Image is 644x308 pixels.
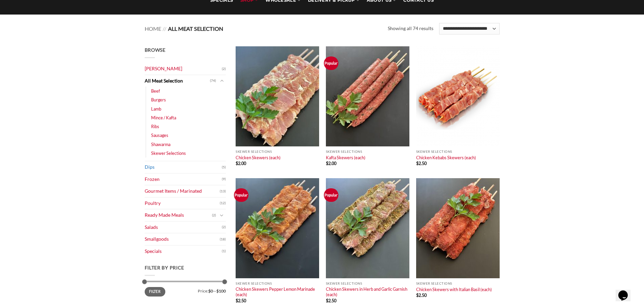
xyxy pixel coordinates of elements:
[236,161,238,166] span: $
[236,150,319,153] p: Skewer Selections
[218,212,226,219] button: Toggle
[236,161,246,166] bdi: 2.00
[145,47,166,53] span: Browse
[222,246,226,256] span: (1)
[222,222,226,232] span: (2)
[145,245,222,257] a: Specials
[236,282,319,285] p: Skewer Selections
[326,161,328,166] span: $
[222,162,226,172] span: (5)
[212,210,216,220] span: (2)
[326,298,328,303] span: $
[326,282,409,285] p: Skewer Selections
[616,281,637,301] iframe: chat widget
[326,161,336,166] bdi: 2.00
[163,25,166,32] span: //
[326,178,409,278] img: Chicken_Skewers_in_Herb_and_Garlic_Garnish
[236,178,319,278] img: Chicken_Skewers_Pepper_Lemon_Marinade
[151,95,166,104] a: Burgers
[145,197,220,209] a: Poultry
[151,131,168,140] a: Sausages
[145,63,222,75] a: [PERSON_NAME]
[151,113,176,122] a: Mince / Kafta
[236,298,246,303] bdi: 2.50
[236,286,319,298] a: Chicken Skewers Pepper Lemon Marinade (each)
[388,25,433,32] p: Showing all 74 results
[416,161,427,166] bdi: 2.50
[145,221,222,233] a: Salads
[145,25,161,32] a: Home
[416,287,492,292] a: Chicken Skewers with Italian Basil (each)
[145,265,185,270] span: Filter by price
[208,288,213,293] span: $0
[218,77,226,85] button: Toggle
[326,155,365,160] a: Kafta Skewers (each)
[416,178,500,278] img: Chicken_Skewers_with_Italian_Basil
[145,173,222,185] a: Frozen
[145,161,222,173] a: Dips
[145,185,220,197] a: Gourmet Items / Marinated
[145,209,212,221] a: Ready Made Meals
[416,46,500,146] img: Chicken Kebabs Skewers
[216,288,226,293] span: $100
[220,186,226,196] span: (13)
[151,104,161,113] a: Lamb
[168,25,223,32] span: All Meat Selection
[326,286,409,298] a: Chicken Skewers in Herb and Garlic Garnish (each)
[151,87,160,95] a: Beef
[416,282,500,285] p: Skewer Selections
[222,174,226,184] span: (9)
[326,150,409,153] p: Skewer Selections
[151,149,186,158] a: Skewer Selections
[439,23,499,34] select: Shop order
[326,298,336,303] bdi: 2.50
[145,233,220,245] a: Smallgoods
[416,161,419,166] span: $
[210,76,216,86] span: (74)
[326,46,409,146] img: Kafta Skewers
[416,292,427,298] bdi: 2.50
[220,198,226,208] span: (12)
[151,140,170,149] a: Shawarma
[416,150,500,153] p: Skewer Selections
[220,234,226,244] span: (18)
[236,46,319,146] img: Chicken Skewers
[236,298,238,303] span: $
[145,287,165,296] button: Filter
[416,155,476,160] a: Chicken Kebabs Skewers (each)
[145,75,210,87] a: All Meat Selection
[151,122,159,131] a: Ribs
[145,287,226,293] div: Price: —
[416,292,419,298] span: $
[222,64,226,74] span: (2)
[236,155,281,160] a: Chicken Skewers (each)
